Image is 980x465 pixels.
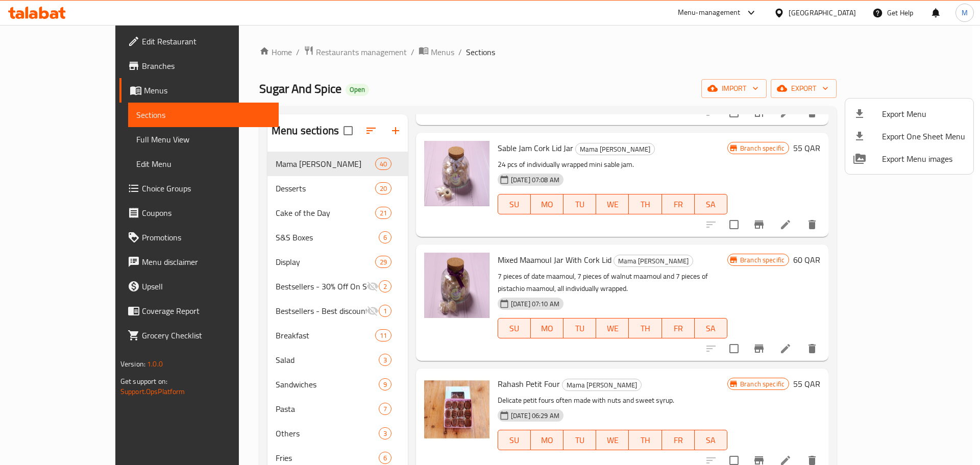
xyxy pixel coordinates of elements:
li: Export one sheet menu items [845,125,973,148]
li: Export menu items [845,103,973,125]
span: Export One Sheet Menu [882,130,965,142]
li: Export Menu images [845,148,973,170]
span: Export Menu images [882,153,965,165]
span: Export Menu [882,108,965,120]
